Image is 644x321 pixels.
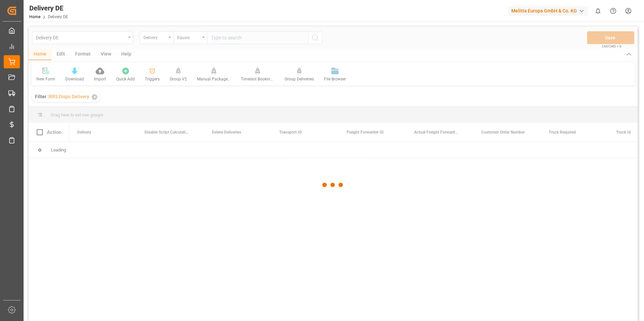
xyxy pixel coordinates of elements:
div: Melitta Europa GmbH & Co. KG [509,6,588,16]
button: show 0 new notifications [590,3,606,19]
button: Help Center [606,3,621,19]
button: Melitta Europa GmbH & Co. KG [509,4,590,17]
a: Home [29,14,40,19]
div: Delivery DE [29,3,68,13]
